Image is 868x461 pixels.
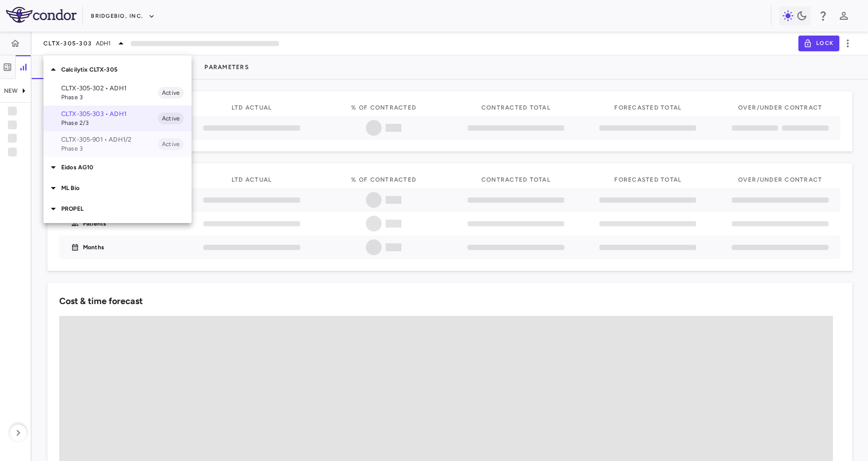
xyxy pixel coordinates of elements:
[158,88,184,97] span: Active
[61,163,192,172] p: Eidos AG10
[61,144,158,153] span: Phase 3
[61,65,192,74] p: Calcilytix CLTX-305
[158,140,184,149] span: Active
[43,59,192,80] div: Calcilytix CLTX-305
[61,93,158,102] span: Phase 3
[61,118,158,127] span: Phase 2/3
[43,80,192,106] div: CLTX-305-302 • ADH1Phase 3Active
[61,184,192,192] p: ML Bio
[43,106,192,131] div: CLTX-305-303 • ADH1Phase 2/3Active
[43,178,192,198] div: ML Bio
[61,84,158,93] p: CLTX-305-302 • ADH1
[43,198,192,219] div: PROPEL
[61,110,158,118] p: CLTX-305-303 • ADH1
[43,131,192,157] div: CLTX-305-901 • ADH1/2Phase 3Active
[61,204,192,213] p: PROPEL
[158,114,184,123] span: Active
[43,157,192,178] div: Eidos AG10
[61,135,158,144] p: CLTX-305-901 • ADH1/2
